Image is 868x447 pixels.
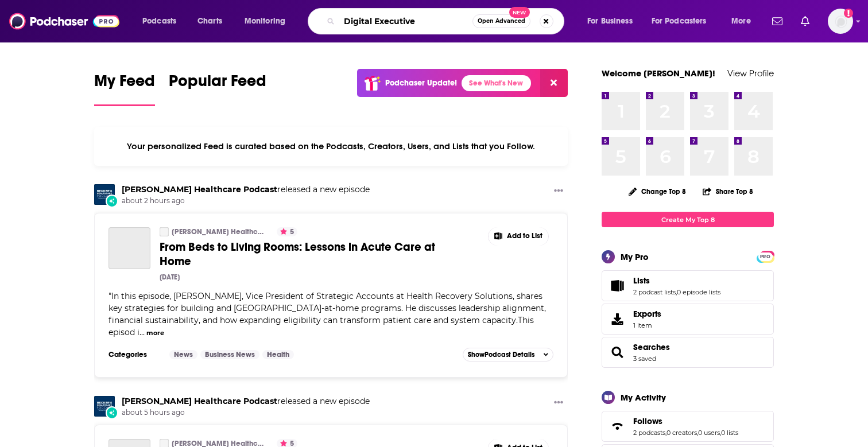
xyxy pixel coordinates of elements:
[796,11,814,31] a: Show notifications dropdown
[489,227,548,246] button: Show More Button
[200,350,259,359] a: Business News
[633,429,665,437] a: 2 podcasts
[108,291,546,337] span: In this episode, [PERSON_NAME], Vice President of Strategic Accounts at Health Recovery Solutions...
[169,350,197,359] a: News
[172,227,266,236] a: [PERSON_NAME] Healthcare Podcast
[277,227,297,236] button: 5
[146,328,164,338] button: more
[339,12,472,30] input: Search podcasts, credits, & more...
[633,275,650,286] span: Lists
[606,344,629,360] a: Searches
[666,429,697,437] a: 0 creators
[122,184,277,195] a: Becker’s Healthcare Podcast
[122,396,370,407] h3: released a new episode
[463,348,553,362] button: ShowPodcast Details
[844,9,853,18] svg: Add a profile image
[768,11,787,31] a: Show notifications dropdown
[549,184,568,199] button: Show More Button
[621,392,666,403] div: My Activity
[197,13,222,29] span: Charts
[160,227,169,236] a: Becker’s Healthcare Podcast
[385,78,457,88] p: Podchaser Update!
[108,227,150,269] a: From Beds to Living Rooms: Lessons in Acute Care at Home
[720,429,721,437] span: ,
[602,337,774,368] span: Searches
[262,350,294,359] a: Health
[602,411,774,442] span: Follows
[108,350,160,359] h3: Categories
[633,355,656,363] a: 3 saved
[169,71,266,106] a: Popular Feed
[160,273,180,281] div: [DATE]
[633,275,720,286] a: Lists
[602,304,774,335] a: Exports
[139,327,145,337] span: ...
[633,416,662,426] span: Follows
[94,127,568,166] div: Your personalized Feed is curated based on the Podcasts, Creators, Users, and Lists that you Follow.
[633,416,738,426] a: Follows
[160,240,435,269] span: From Beds to Living Rooms: Lessons in Acute Care at Home
[122,396,277,406] a: Becker’s Healthcare Podcast
[633,288,676,296] a: 2 podcast lists
[677,288,720,296] a: 0 episode lists
[606,278,629,294] a: Lists
[758,252,772,261] a: PRO
[245,13,285,29] span: Monitoring
[9,10,119,32] img: Podchaser - Follow, Share and Rate Podcasts
[621,251,649,262] div: My Pro
[106,195,118,207] div: New Episode
[652,13,707,29] span: For Podcasters
[94,184,115,205] img: Becker’s Healthcare Podcast
[587,13,633,29] span: For Business
[697,429,698,437] span: ,
[633,309,661,319] span: Exports
[644,12,723,30] button: open menu
[727,68,774,79] a: View Profile
[549,396,568,410] button: Show More Button
[606,311,629,327] span: Exports
[723,12,765,30] button: open menu
[602,270,774,301] span: Lists
[472,14,530,28] button: Open AdvancedNew
[509,7,530,18] span: New
[237,12,300,30] button: open menu
[319,8,575,34] div: Search podcasts, credits, & more...
[602,212,774,227] a: Create My Top 8
[190,12,229,30] a: Charts
[698,429,720,437] a: 0 users
[478,18,525,24] span: Open Advanced
[122,408,370,418] span: about 5 hours ago
[702,180,754,203] button: Share Top 8
[731,13,751,29] span: More
[606,418,629,434] a: Follows
[828,9,853,34] img: User Profile
[468,351,534,359] span: Show Podcast Details
[142,13,176,29] span: Podcasts
[134,12,191,30] button: open menu
[758,252,772,261] span: PRO
[828,9,853,34] span: Logged in as notablypr2
[665,429,666,437] span: ,
[462,75,531,91] a: See What's New
[633,342,670,352] a: Searches
[94,71,155,98] span: My Feed
[622,184,693,199] button: Change Top 8
[579,12,647,30] button: open menu
[169,71,266,98] span: Popular Feed
[106,406,118,419] div: New Episode
[94,396,115,417] img: Becker’s Healthcare Podcast
[108,291,546,337] span: "
[676,288,677,296] span: ,
[721,429,738,437] a: 0 lists
[160,240,439,269] a: From Beds to Living Rooms: Lessons in Acute Care at Home
[602,68,715,79] a: Welcome [PERSON_NAME]!
[828,9,853,34] button: Show profile menu
[122,184,370,195] h3: released a new episode
[633,321,661,329] span: 1 item
[507,232,542,240] span: Add to List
